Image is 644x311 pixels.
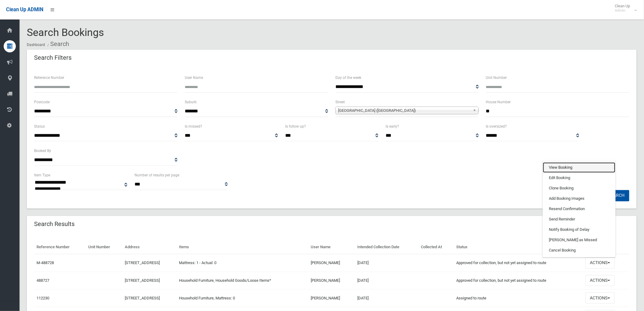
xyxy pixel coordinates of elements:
a: Send Reminder [543,214,615,224]
header: Search Filters [27,52,79,64]
button: Actions [586,257,615,269]
label: Suburb [185,99,197,105]
th: Items [177,240,309,254]
button: Search [604,190,629,201]
a: Edit Booking [543,173,615,183]
label: Is early? [386,123,399,130]
td: [DATE] [355,254,418,272]
a: [STREET_ADDRESS] [125,296,160,300]
td: [DATE] [355,272,418,289]
a: 488727 [37,278,49,283]
a: [STREET_ADDRESS] [125,260,160,265]
label: Street [335,99,345,105]
a: Add Booking Images [543,193,615,204]
a: 112230 [37,296,49,300]
small: Admin [615,8,630,13]
label: Number of results per page [135,172,179,178]
label: Unit Number [486,74,507,81]
label: Status [34,123,45,130]
button: Actions [586,292,615,304]
button: Actions [586,275,615,286]
th: Intended Collection Date [355,240,418,254]
label: Day of the week [335,74,361,81]
label: Is follow up? [285,123,306,130]
td: [PERSON_NAME] [309,289,355,307]
a: [PERSON_NAME] as Missed [543,235,615,245]
a: Clone Booking [543,183,615,193]
td: [DATE] [355,289,418,307]
label: House Number [486,99,511,105]
a: Resend Confirmation [543,204,615,214]
th: Reference Number [34,240,86,254]
a: Dashboard [27,43,45,47]
td: Approved for collection, but not yet assigned to route [454,254,583,272]
span: Search Bookings [27,26,104,38]
li: Search [46,38,69,50]
td: Assigned to route [454,289,583,307]
th: Address [122,240,177,254]
label: Is missed? [185,123,202,130]
td: Approved for collection, but not yet assigned to route [454,272,583,289]
label: User Name [185,74,203,81]
th: Collected At [419,240,454,254]
th: Unit Number [86,240,122,254]
span: Clean Up [612,4,636,13]
td: Household Furniture, Household Goods/Loose Items* [177,272,309,289]
span: [GEOGRAPHIC_DATA] ([GEOGRAPHIC_DATA]) [338,107,471,114]
th: Status [454,240,583,254]
a: Cancel Booking [543,245,615,256]
label: Reference Number [34,74,64,81]
a: [STREET_ADDRESS] [125,278,160,283]
td: [PERSON_NAME] [309,272,355,289]
a: M-488728 [37,260,54,265]
label: Postcode [34,99,50,105]
a: Notify Booking of Delay [543,224,615,235]
th: User Name [309,240,355,254]
td: Household Furniture, Mattress: 0 [177,289,309,307]
td: [PERSON_NAME] [309,254,355,272]
label: Item Type [34,172,50,178]
a: View Booking [543,162,615,173]
header: Search Results [27,218,82,230]
label: Booked By [34,147,51,154]
label: Is oversized? [486,123,507,130]
span: Clean Up ADMIN [6,7,43,12]
td: Mattress: 1 - Actual: 0 [177,254,309,272]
